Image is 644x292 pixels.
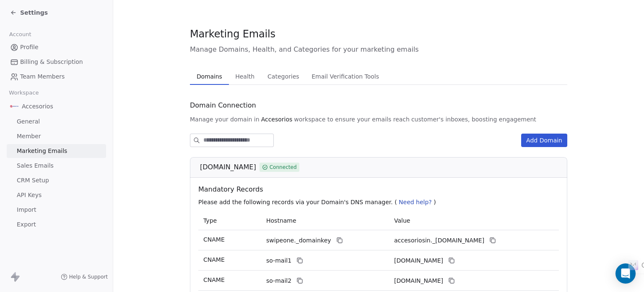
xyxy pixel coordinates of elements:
a: Import [7,203,106,217]
span: Import [17,205,36,214]
span: Value [394,217,410,224]
img: website_grey.svg [13,22,20,29]
span: Account [5,28,35,41]
span: Marketing Emails [190,28,275,40]
span: Settings [20,8,48,17]
span: Accesorios [22,102,53,110]
p: Please add the following records via your Domain's DNS manager. ( ) [198,198,562,206]
a: CRM Setup [7,174,106,187]
span: Billing & Subscription [20,58,83,66]
span: Email Verification Tools [308,71,382,82]
a: Help & Support [61,274,108,280]
span: API Keys [17,191,42,200]
img: logo_orange.svg [13,13,20,20]
div: Domain Overview [32,50,75,55]
span: Accesorios [261,115,293,124]
a: Settings [10,8,48,17]
span: Health [232,71,258,82]
span: Categories [264,71,302,82]
span: Domain Connection [190,100,256,110]
span: CNAME [203,256,225,263]
span: CNAME [203,276,225,283]
button: Add Domain [521,134,567,147]
img: tab_keywords_by_traffic_grey.svg [83,49,90,55]
a: Export [7,218,106,231]
span: General [17,117,40,126]
a: Billing & Subscription [7,55,106,69]
a: Team Members [7,70,106,84]
span: Export [17,220,36,229]
a: Profile [7,40,106,54]
span: accesoriosin2.swipeone.email [394,276,443,285]
span: [DOMAIN_NAME] [200,162,256,172]
span: swipeone._domainkey [266,236,331,245]
span: so-mail1 [266,256,291,265]
span: Manage Domains, Health, and Categories for your marketing emails [190,45,567,55]
span: Connected [270,163,297,171]
a: General [7,115,106,129]
span: Workspace [5,87,42,99]
span: Sales Emails [17,161,54,170]
span: Help & Support [69,274,108,280]
span: Manage your domain in [190,115,260,124]
p: Type [203,216,256,225]
img: tab_domain_overview_orange.svg [23,49,29,55]
span: Hostname [266,217,296,224]
div: Open Intercom Messenger [615,263,636,284]
span: accesoriosin1.swipeone.email [394,256,443,265]
span: Profile [20,43,39,52]
div: Domain: [DOMAIN_NAME] [22,22,92,29]
img: Accesorios-AMZ-Logo.png [10,102,18,110]
span: customer's inboxes, boosting engagement [411,115,536,124]
span: Need help? [399,199,432,205]
span: Mandatory Records [198,184,562,195]
span: Domains [193,71,226,82]
span: CNAME [203,236,225,243]
a: Sales Emails [7,159,106,173]
div: Keywords by Traffic [93,50,141,55]
span: Marketing Emails [17,147,67,155]
div: v 4.0.25 [23,13,41,20]
span: so-mail2 [266,276,291,285]
span: accesoriosin._domainkey.swipeone.email [394,236,484,245]
span: Member [17,132,41,141]
span: Team Members [20,72,65,81]
a: Marketing Emails [7,144,106,158]
a: API Keys [7,188,106,202]
span: CRM Setup [17,176,49,185]
span: workspace to ensure your emails reach [294,115,410,124]
a: Member [7,129,106,143]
